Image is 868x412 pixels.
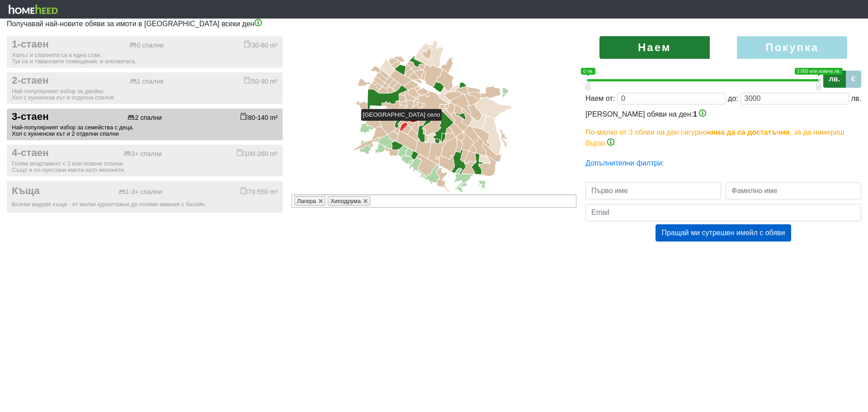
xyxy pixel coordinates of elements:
[118,188,162,196] div: 1-3+ спални
[12,161,278,173] div: Голям апартамент с 3 или повече спални. Също и по-луксозни имоти като мезонети.
[795,68,843,75] span: 3 000 или повече лв.
[12,124,278,137] div: Най-популярният избор за семейства с деца. Хол с кухненски кът и 2 отделни спални
[585,182,721,199] input: Първо име
[737,36,847,59] label: Покупка
[585,93,615,104] div: Наем от:
[12,147,49,159] span: 4-стаен
[12,201,278,208] div: Всички видове къщи - от малки едноетажни до големи имения с басейн.
[585,127,861,149] p: По-малко от 3 обяви на ден сигурно , за да намериш бързо.
[656,224,791,242] button: Пращай ми сутрешен имейл с обяви
[244,40,278,49] div: 30-60 m²
[7,181,283,213] button: Къща 1-3+ спални 70-550 m² Всички видове къщи - от малки едноетажни до големи имения с басейн.
[129,42,163,49] div: 0 спални
[7,109,283,140] button: 3-стаен 2 спални 80-140 m² Най-популярният избор за семейства с деца.Хол с кухненски кът и 2 отде...
[244,76,278,85] div: 50-90 m²
[707,128,790,136] b: няма да са достатъчни
[12,111,49,123] span: 3-стаен
[599,36,710,59] label: Наем
[12,185,40,197] span: Къща
[7,72,283,104] button: 2-стаен 1 спалня 50-90 m² Най-популярният избор за двойки.Хол с кухненски кът и отделна спалня
[726,182,861,199] input: Фамилно име
[12,75,49,87] span: 2-стаен
[699,109,706,117] img: info-3.png
[7,36,283,68] button: 1-стаен 0 спални 30-60 m² Холът и спалнята са в една стая.Тук са и таванските помещения, и ателие...
[693,110,697,118] span: 1
[12,88,278,101] div: Най-популярният избор за двойки. Хол с кухненски кът и отделна спалня
[851,93,861,104] div: лв.
[330,198,361,204] span: Хиподрума
[124,150,162,158] div: 3+ спални
[607,138,614,146] img: info-3.png
[728,93,738,104] div: до:
[7,19,861,29] p: Получавай най-новите обяви за имоти в [GEOGRAPHIC_DATA] всеки ден
[12,38,49,51] span: 1-стаен
[585,109,861,149] div: [PERSON_NAME] обяви на ден:
[297,198,316,204] span: Лагера
[241,187,278,196] div: 70-550 m²
[255,19,262,26] img: info-3.png
[127,114,161,122] div: 2 спални
[130,78,164,85] div: 1 спалня
[581,68,595,75] span: 0 лв.
[7,145,283,176] button: 4-стаен 3+ спални 100-260 m² Голям апартамент с 3 или повече спални.Също и по-луксозни имоти като...
[585,204,861,221] input: Email
[823,71,846,88] label: лв.
[237,149,278,158] div: 100-260 m²
[241,113,278,122] div: 80-140 m²
[12,52,278,65] div: Холът и спалнята са в една стая. Тук са и таванските помещения, и ателиетата.
[585,159,664,167] a: Допълнителни филтри:
[845,71,861,88] label: €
